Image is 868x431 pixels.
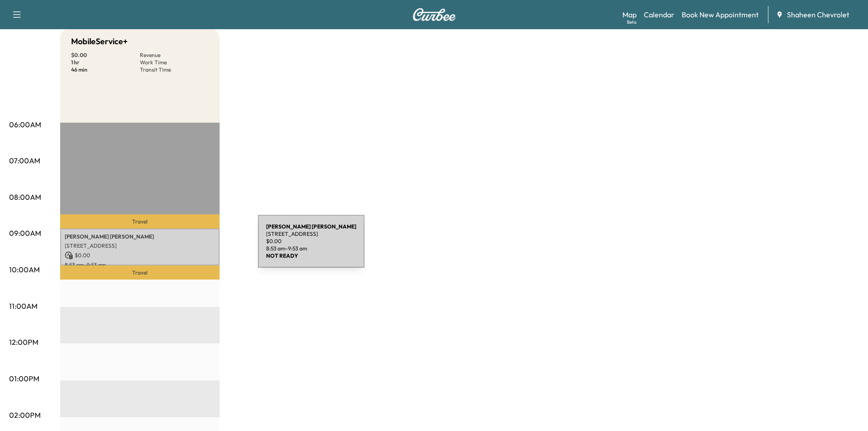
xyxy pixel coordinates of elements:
p: 07:00AM [9,155,40,166]
p: 01:00PM [9,373,39,384]
p: $ 0.00 [71,52,140,59]
a: Calendar [644,9,674,20]
p: Travel [60,214,220,228]
p: Work Time [140,59,209,66]
p: [PERSON_NAME] [PERSON_NAME] [65,233,215,240]
p: 11:00AM [9,301,37,312]
p: Transit Time [140,66,209,73]
h5: MobileService+ [71,35,128,48]
p: 02:00PM [9,410,41,421]
p: 46 min [71,66,140,73]
p: 8:53 am - 9:53 am [65,261,215,269]
p: 10:00AM [9,264,40,275]
p: 08:00AM [9,192,41,203]
p: 06:00AM [9,119,41,130]
p: Revenue [140,52,209,59]
p: Travel [60,265,220,280]
span: Shaheen Chevrolet [787,9,849,20]
img: Curbee Logo [412,8,456,21]
p: $ 0.00 [65,251,215,260]
a: Book New Appointment [682,9,759,20]
a: MapBeta [622,9,637,20]
p: 09:00AM [9,228,41,239]
div: Beta [627,19,637,26]
p: 1 hr [71,59,140,66]
p: 12:00PM [9,337,38,348]
p: [STREET_ADDRESS] [65,242,215,249]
